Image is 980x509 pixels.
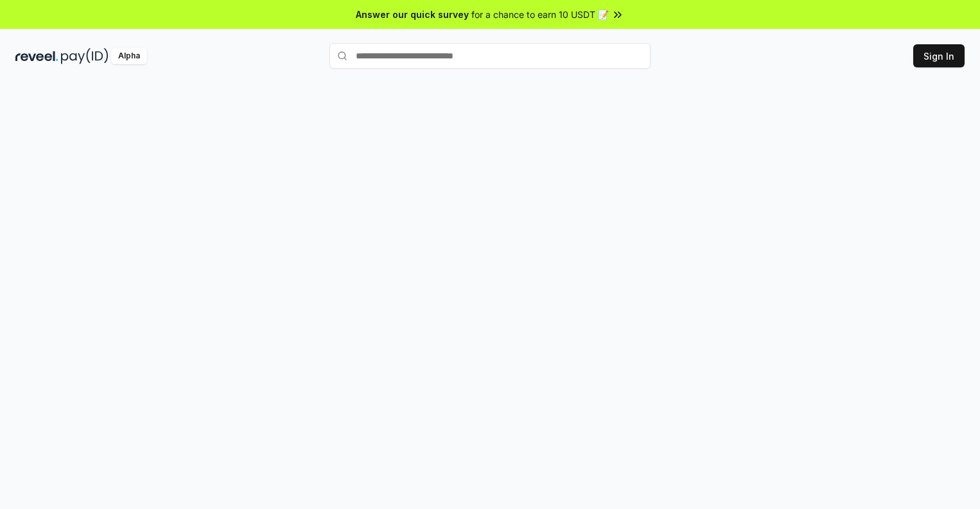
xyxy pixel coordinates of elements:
[913,44,965,67] button: Sign In
[111,48,147,64] div: Alpha
[15,48,58,64] img: reveel_dark
[471,8,609,21] span: for a chance to earn 10 USDT 📝
[356,8,469,21] span: Answer our quick survey
[61,48,109,64] img: pay_id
